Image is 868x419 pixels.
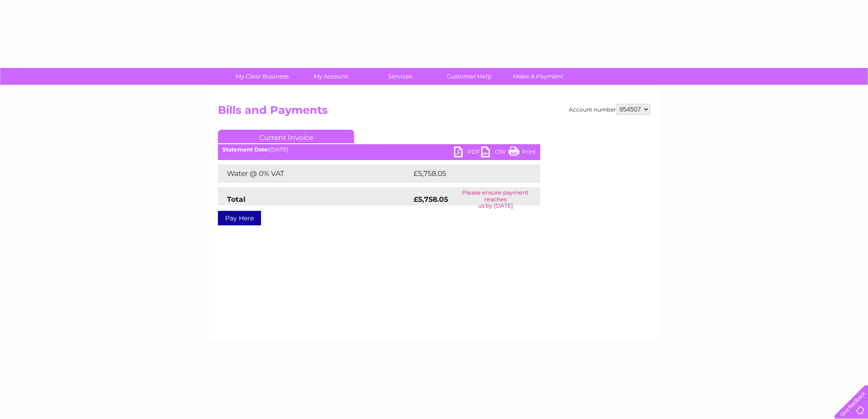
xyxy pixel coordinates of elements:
[414,195,448,204] strong: £5,758.05
[450,187,540,211] td: Please ensure payment reaches us by [DATE]
[218,130,354,143] a: Current Invoice
[569,104,650,115] div: Account number
[218,211,261,225] a: Pay Here
[363,68,438,85] a: Services
[227,195,246,204] strong: Total
[218,146,540,153] div: [DATE]
[481,146,508,160] a: CSV
[501,68,576,85] a: Make A Payment
[218,165,411,183] td: Water @ 0% VAT
[222,146,269,153] b: Statement Date:
[225,68,300,85] a: My Clear Business
[294,68,369,85] a: My Account
[454,146,481,160] a: PDF
[508,146,536,160] a: Print
[432,68,507,85] a: Customer Help
[411,165,526,183] td: £5,758.05
[218,104,650,121] h2: Bills and Payments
